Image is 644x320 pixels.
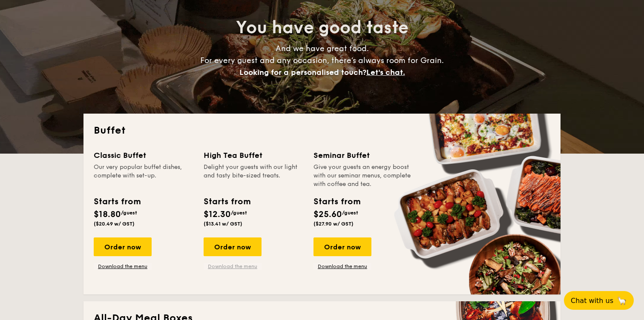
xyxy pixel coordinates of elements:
[94,237,152,256] div: Order now
[94,163,193,189] div: Our very popular buffet dishes, complete with set-up.
[204,163,303,189] div: Delight your guests with our light and tasty bite-sized treats.
[236,17,408,38] span: You have good taste
[121,210,137,216] span: /guest
[231,210,247,216] span: /guest
[313,221,354,227] span: ($27.90 w/ GST)
[313,237,371,256] div: Order now
[313,163,413,189] div: Give your guests an energy boost with our seminar menus, complete with coffee and tea.
[313,149,413,161] div: Seminar Buffet
[94,195,140,208] div: Starts from
[204,195,250,208] div: Starts from
[571,297,613,305] span: Chat with us
[200,44,444,77] span: And we have great food. For every guest and any occasion, there’s always room for Grain.
[94,263,152,270] a: Download the menu
[94,149,193,161] div: Classic Buffet
[204,209,231,220] span: $12.30
[239,68,366,77] span: Looking for a personalised touch?
[617,296,627,306] span: 🦙
[94,124,550,137] h2: Buffet
[204,149,303,161] div: High Tea Buffet
[366,68,405,77] span: Let's chat.
[94,221,135,227] span: ($20.49 w/ GST)
[204,237,262,256] div: Order now
[342,210,358,216] span: /guest
[94,209,121,220] span: $18.80
[564,291,634,310] button: Chat with us🦙
[313,195,360,208] div: Starts from
[204,263,262,270] a: Download the menu
[313,209,342,220] span: $25.60
[204,221,242,227] span: ($13.41 w/ GST)
[313,263,371,270] a: Download the menu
